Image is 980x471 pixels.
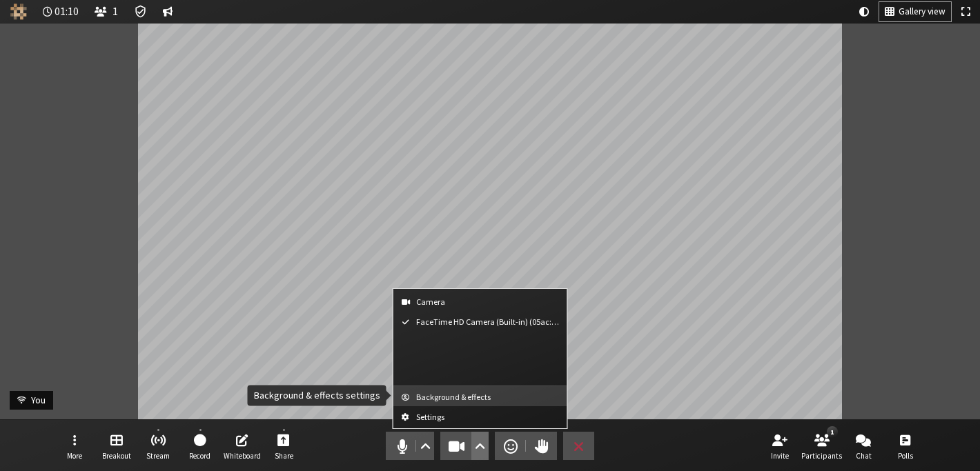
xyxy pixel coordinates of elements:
button: Open menu [471,432,489,460]
span: Chat [856,452,872,460]
button: Conversation [157,2,178,21]
span: Breakout [102,452,131,460]
button: Background & effects settings [393,386,567,406]
button: Change layout [879,2,951,21]
button: Open participant list [89,2,124,21]
button: Start streaming [139,428,177,465]
button: End or leave meeting [563,432,594,460]
button: Open shared whiteboard [223,428,262,465]
button: Meeting settings [393,406,567,428]
button: Manage Breakout Rooms [97,428,136,465]
button: Fullscreen [956,2,975,21]
span: Participants [801,452,842,460]
button: Audio settings [416,432,433,460]
span: Stream [146,452,170,460]
span: Whiteboard [224,452,261,460]
span: Share [275,452,293,460]
span: More [67,452,82,460]
span: Polls [898,452,913,460]
span: Record [189,452,210,460]
div: 1 [827,426,837,437]
button: Mute (⌘+Shift+A) [386,432,434,460]
span: Gallery view [899,7,945,17]
span: 01:10 [55,6,79,17]
button: Open poll [886,428,925,465]
span: Background & effects [416,392,561,401]
button: Open participant list [803,428,841,465]
span: Camera [416,297,561,306]
button: Open menu [55,428,94,465]
div: Camera [393,289,567,311]
button: Send a reaction [495,432,526,460]
div: Meeting details Encryption enabled [128,2,153,21]
button: FaceTime HD Camera (Built-in) (05ac:8514) [393,311,567,381]
span: Invite [771,452,789,460]
button: Start recording [181,428,219,465]
button: Raise hand [526,432,557,460]
div: You [26,393,50,408]
button: Using system theme [854,2,874,21]
span: Settings [416,412,561,421]
button: Open chat [844,428,883,465]
img: Iotum [10,3,27,20]
button: Invite participants (⌘+Shift+I) [761,428,799,465]
div: Timer [37,2,85,21]
span: FaceTime HD Camera (Built-in) (05ac:8514) [416,317,561,326]
button: Stop video (⌘+Shift+V) [440,432,489,460]
button: Start sharing [264,428,303,465]
span: 1 [112,6,118,17]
